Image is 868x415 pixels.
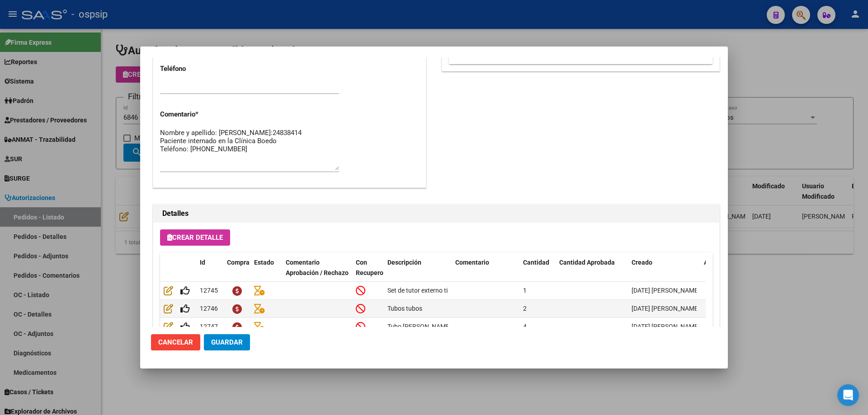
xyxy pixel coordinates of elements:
[352,253,384,293] datatable-header-cell: Con Recupero
[387,305,422,312] span: Tubos tubos
[455,259,489,266] span: Comentario
[223,253,250,293] datatable-header-cell: Compra
[523,259,549,266] span: Cantidad
[837,384,859,406] div: Open Intercom Messenger
[704,259,771,266] span: Aprobado/Rechazado x
[151,334,200,350] button: Cancelar
[286,259,349,276] span: Comentario Aprobación / Rechazo
[387,287,465,294] span: Set de tutor externo tipo AO
[200,305,218,312] span: 12746
[632,323,700,330] span: [DATE] [PERSON_NAME]
[160,109,238,120] p: Comentario
[211,338,243,346] span: Guardar
[200,323,218,330] span: 12747
[384,253,452,293] datatable-header-cell: Descripción
[523,305,527,312] span: 2
[523,287,527,294] span: 1
[523,323,527,330] span: 4
[282,253,352,293] datatable-header-cell: Comentario Aprobación / Rechazo
[160,229,230,246] button: Crear Detalle
[628,253,700,293] datatable-header-cell: Creado
[452,253,519,293] datatable-header-cell: Comentario
[162,208,710,219] h2: Detalles
[700,253,791,293] datatable-header-cell: Aprobado/Rechazado x
[387,323,451,330] span: Tubo [PERSON_NAME]
[519,253,556,293] datatable-header-cell: Cantidad
[632,259,652,266] span: Creado
[158,338,193,346] span: Cancelar
[556,253,628,293] datatable-header-cell: Cantidad Aprobada
[632,305,700,312] span: [DATE] [PERSON_NAME]
[632,287,700,294] span: [DATE] [PERSON_NAME]
[387,259,421,266] span: Descripción
[250,253,282,293] datatable-header-cell: Estado
[200,259,205,266] span: Id
[254,259,274,266] span: Estado
[200,287,218,294] span: 12745
[559,259,615,266] span: Cantidad Aprobada
[204,334,250,350] button: Guardar
[167,233,223,242] span: Crear Detalle
[356,259,383,276] span: Con Recupero
[160,64,238,74] p: Teléfono
[196,253,223,293] datatable-header-cell: Id
[227,259,250,266] span: Compra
